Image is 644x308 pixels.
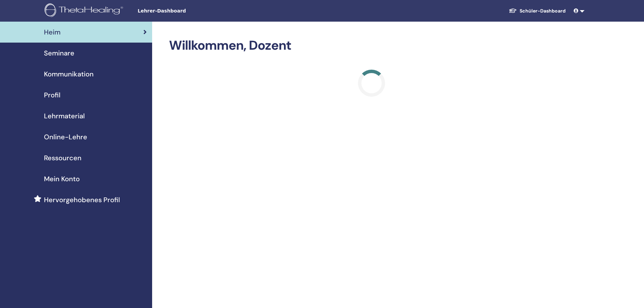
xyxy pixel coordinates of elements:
[44,27,61,37] span: Heim
[44,195,120,205] span: Hervorgehobenes Profil
[509,8,517,14] img: graduation-cap-white.svg
[44,90,61,100] span: Profil
[44,48,74,58] span: Seminare
[503,5,571,17] a: Schüler-Dashboard
[138,7,239,15] span: Lehrer-Dashboard
[44,69,94,79] span: Kommunikation
[44,132,87,142] span: Online-Lehre
[44,174,80,184] span: Mein Konto
[44,111,85,121] span: Lehrmaterial
[44,153,81,163] span: Ressourcen
[45,3,125,19] img: logo.png
[169,38,574,53] h2: Willkommen, Dozent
